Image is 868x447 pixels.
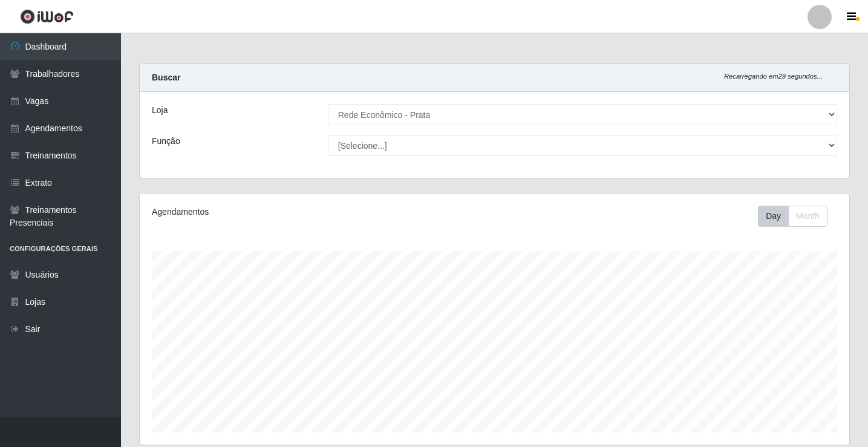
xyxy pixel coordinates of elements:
[152,104,168,117] label: Loja
[152,206,427,218] div: Agendamentos
[788,206,827,227] button: Month
[20,9,74,24] img: CoreUI Logo
[152,135,180,148] label: Função
[152,73,180,82] strong: Buscar
[724,73,823,80] i: Recarregando em 29 segundos...
[758,206,789,227] button: Day
[758,206,837,227] div: Toolbar with button groups
[758,206,827,227] div: First group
